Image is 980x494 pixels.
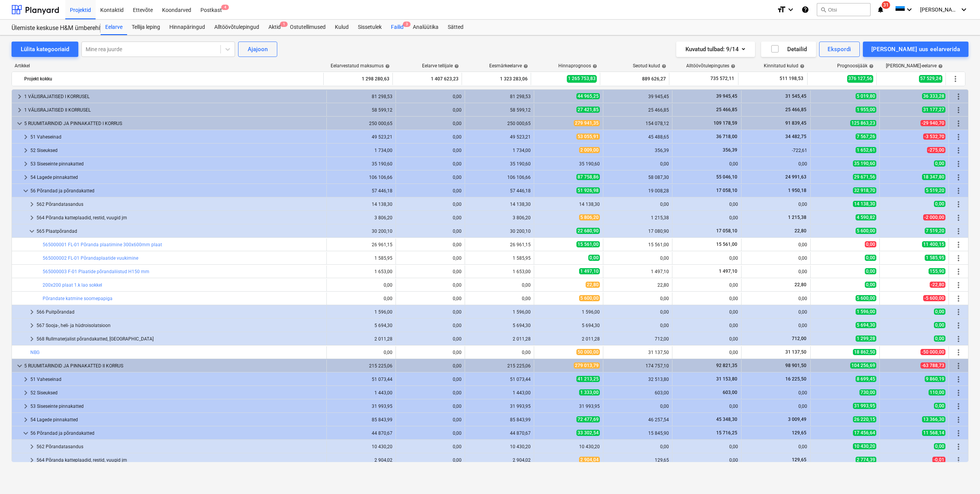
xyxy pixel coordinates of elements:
div: [PERSON_NAME] uus eelarverida [871,44,960,54]
div: 1 407 623,23 [396,73,459,85]
div: Tellija leping [127,20,165,35]
span: 18 347,80 [922,174,945,180]
div: 0,00 [745,161,807,167]
span: keyboard_arrow_right [27,307,36,317]
div: 14 138,30 [537,202,600,207]
div: 0,00 [399,255,462,261]
div: 58 087,30 [606,175,669,180]
div: Ajajoon [248,44,268,54]
span: -29 940,70 [920,120,945,126]
div: 0,00 [675,202,738,207]
div: 5 694,30 [468,323,531,328]
span: 32 918,70 [853,187,876,194]
span: keyboard_arrow_right [21,388,30,397]
span: 39 945,45 [715,93,738,99]
span: 57 529,24 [919,75,942,82]
div: 1 653,00 [468,269,531,274]
span: keyboard_arrow_right [21,132,30,142]
span: 1 585,95 [925,255,945,261]
span: Rohkem tegevusi [954,186,963,195]
span: Rohkem tegevusi [954,213,963,222]
span: keyboard_arrow_right [15,105,24,115]
div: 250 000,65 [468,121,531,126]
div: Kinnitatud kulud [764,63,805,68]
div: 0,00 [745,309,807,315]
span: Rohkem tegevusi [954,361,963,370]
div: 1 596,00 [537,309,600,315]
span: 7 519,20 [925,228,945,234]
a: 565000003 F-01 Plaatide põrandaliistud H150 mm [43,269,149,274]
span: keyboard_arrow_right [27,456,36,465]
div: 0,00 [399,188,462,194]
span: 3 [403,22,411,27]
div: 45 488,65 [606,134,669,140]
a: Failid3 [386,20,408,35]
span: keyboard_arrow_right [15,92,24,101]
a: Kulud [330,20,353,35]
div: Kuvatud tulbad : 9/14 [685,44,746,54]
div: 0,00 [675,255,738,261]
span: 14 138,30 [853,201,876,207]
span: keyboard_arrow_right [21,415,30,424]
div: 1 734,00 [468,148,531,153]
div: 30 200,10 [330,229,392,234]
div: 35 190,60 [330,161,392,167]
div: 1 585,95 [330,255,392,261]
span: 1 955,00 [856,107,876,113]
a: NBG [30,350,40,355]
span: help [729,64,735,68]
div: 1 596,00 [330,309,392,315]
button: Ekspordi [819,42,859,57]
div: -722,61 [745,148,807,153]
span: Rohkem tegevusi [954,388,963,397]
span: 36 718,00 [715,134,738,139]
div: 106 106,66 [330,175,392,180]
span: 24 991,63 [785,174,807,180]
span: 125 863,23 [850,120,876,126]
div: 0,00 [399,107,462,113]
span: 91 839,45 [785,120,807,126]
div: Sissetulek [353,20,386,35]
span: Rohkem tegevusi [954,334,963,344]
div: 564 Põranda katteplaadid, restid, vuugid jm [36,212,323,224]
div: 15 561,00 [606,242,669,247]
div: 356,39 [606,148,669,153]
div: 567 Sooja-, heli- ja hüdroisolatsioon [36,319,323,332]
div: 889 626,27 [603,73,666,85]
div: 39 945,45 [606,94,669,99]
div: Artikkel [12,63,324,68]
span: Rohkem tegevusi [954,348,963,357]
span: Rohkem tegevusi [954,159,963,169]
span: 356,39 [722,147,738,153]
div: 0,00 [399,229,462,234]
div: 0,00 [745,202,807,207]
span: 1 215,38 [787,215,807,220]
span: 1 265 753,83 [567,75,597,82]
span: keyboard_arrow_right [21,375,30,384]
div: 1 734,00 [330,148,392,153]
div: Projekt kokku [24,73,320,85]
div: 5 694,30 [330,323,392,328]
div: Alltöövõtulepingutes [686,63,735,68]
span: 55 046,10 [715,174,738,180]
div: 565 Plaatpõrandad [36,225,323,237]
span: Rohkem tegevusi [954,280,963,290]
span: -2 000,00 [923,214,945,220]
div: 26 961,15 [468,242,531,247]
span: 1 497,10 [718,269,738,274]
div: 0,00 [330,282,392,288]
span: keyboard_arrow_down [15,361,24,370]
a: Hinnapäringud [165,20,210,35]
span: keyboard_arrow_down [21,186,30,195]
div: 35 190,60 [468,161,531,167]
span: 1 497,10 [579,268,600,274]
span: 5 519,20 [925,187,945,194]
button: Ajajoon [238,42,277,57]
div: 53 Siseseinte pinnakatted [30,158,323,170]
span: 11 400,15 [922,241,945,247]
div: 0,00 [399,323,462,328]
span: 22,80 [794,228,807,234]
div: 1 215,38 [606,215,669,220]
div: 1 VÄLISRAJATISED II KORRUSEL [24,104,323,116]
span: 34 482,75 [785,134,807,139]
